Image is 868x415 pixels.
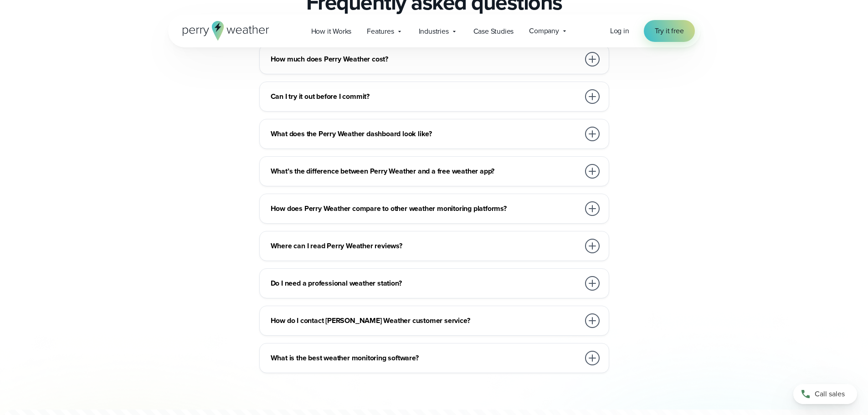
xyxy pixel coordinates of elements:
h3: What does the Perry Weather dashboard look like? [271,128,580,139]
a: Case Studies [466,22,522,41]
span: Industries [419,26,449,37]
h3: What’s the difference between Perry Weather and a free weather app? [271,166,580,177]
span: Company [529,26,559,36]
a: Call sales [793,384,857,404]
span: How it Works [311,26,352,37]
span: Log in [610,26,629,36]
h3: Do I need a professional weather station? [271,278,580,289]
h3: How does Perry Weather compare to other weather monitoring platforms? [271,203,580,214]
a: Log in [610,26,629,36]
h3: How do I contact [PERSON_NAME] Weather customer service? [271,315,580,326]
span: Features [367,26,394,37]
h3: Where can I read Perry Weather reviews? [271,241,580,251]
span: Try it free [655,26,684,36]
span: Case Studies [473,26,514,37]
h3: What is the best weather monitoring software? [271,353,580,364]
a: How it Works [303,22,360,41]
h3: How much does Perry Weather cost? [271,54,580,65]
span: Call sales [815,389,845,400]
h3: Can I try it out before I commit? [271,91,580,102]
a: Try it free [644,20,695,42]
